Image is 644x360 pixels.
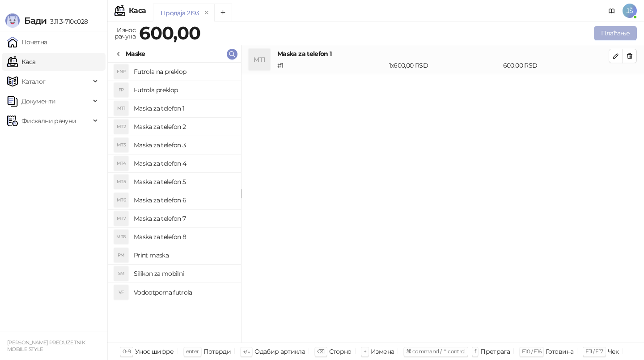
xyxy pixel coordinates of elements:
h4: Maska za telefon 1 [277,49,609,59]
button: Плаћање [594,26,637,40]
div: 600,00 RSD [501,60,610,70]
span: 3.11.3-710c028 [47,17,88,26]
div: Претрага [480,346,510,357]
span: JŠ [623,4,637,18]
div: MT3 [114,138,128,152]
h4: Maska za telefon 1 [134,101,234,116]
div: FP [114,83,128,97]
div: Измена [371,346,394,357]
span: f [475,348,476,355]
div: MT5 [114,175,128,189]
small: [PERSON_NAME] PREDUZETNIK MOBILE STYLE [7,339,85,352]
div: Унос шифре [135,346,174,357]
div: 1 x 600,00 RSD [387,60,501,70]
span: ⌫ [317,348,324,355]
span: F10 / F16 [522,348,541,355]
h4: Maska za telefon 3 [134,138,234,152]
span: enter [186,348,199,355]
div: SM [114,266,128,281]
div: Каса [129,7,146,14]
div: VF [114,285,128,300]
span: Фискални рачуни [21,112,76,130]
div: Одабир артикла [254,346,305,357]
h4: Futrola na preklop [134,64,234,79]
button: Add tab [214,4,232,21]
h4: Maska za telefon 4 [134,156,234,171]
div: Потврди [203,346,231,357]
h4: Maska za telefon 5 [134,175,234,189]
span: 0-9 [123,348,131,355]
div: Сторно [329,346,352,357]
a: Каса [7,53,35,71]
h4: Silikon za mobilni [134,266,234,281]
h4: Maska za telefon 6 [134,193,234,207]
div: Износ рачуна [113,24,137,42]
h4: Futrola preklop [134,83,234,97]
div: MT4 [114,156,128,171]
div: Чек [608,346,619,357]
a: Документација [605,4,619,18]
h4: Maska za telefon 2 [134,120,234,134]
div: # 1 [275,60,387,70]
span: + [364,348,366,355]
div: grid [108,63,241,343]
span: F11 / F17 [585,348,603,355]
div: MT7 [114,211,128,226]
div: Готовина [546,346,573,357]
span: Бади [24,15,47,26]
h4: Maska za telefon 7 [134,211,234,226]
div: MT6 [114,193,128,207]
span: Документи [21,92,55,110]
div: MT1 [249,49,270,70]
span: ↑/↓ [243,348,250,355]
div: PM [114,248,128,262]
div: MT1 [114,101,128,116]
div: MT8 [114,230,128,244]
a: Почетна [7,33,47,51]
div: Продаја 2193 [161,8,199,18]
h4: Print maska [134,248,234,262]
span: ⌘ command / ⌃ control [406,348,466,355]
div: Maske [126,49,145,59]
img: Logo [5,13,20,28]
div: MT2 [114,120,128,134]
h4: Vodootporna futrola [134,285,234,300]
div: FNP [114,64,128,79]
span: Каталог [21,73,46,90]
strong: 600,00 [139,22,200,44]
h4: Maska za telefon 8 [134,230,234,244]
button: remove [201,9,212,17]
